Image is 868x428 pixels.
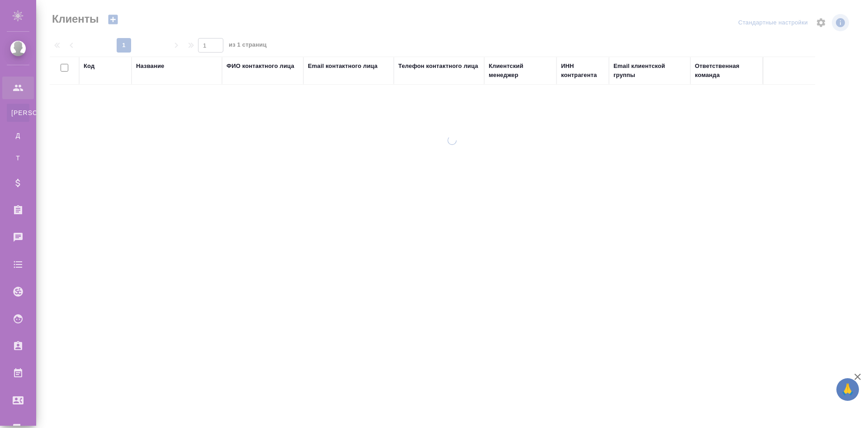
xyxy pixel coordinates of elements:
div: ФИО контактного лица [226,62,294,71]
div: Название [136,62,164,71]
button: 🙏 [836,378,859,401]
div: ИНН контрагента [561,62,604,80]
div: Email контактного лица [308,62,377,71]
a: Д [7,126,29,144]
span: Т [11,154,25,163]
span: 🙏 [840,380,855,399]
div: Email клиентской группы [613,62,686,80]
a: [PERSON_NAME] [7,104,29,122]
div: Код [84,62,94,71]
div: Клиентский менеджер [489,62,552,80]
span: Д [11,131,25,140]
a: Т [7,149,29,167]
div: Телефон контактного лица [398,62,478,71]
div: Ответственная команда [695,62,758,80]
span: [PERSON_NAME] [11,108,25,117]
